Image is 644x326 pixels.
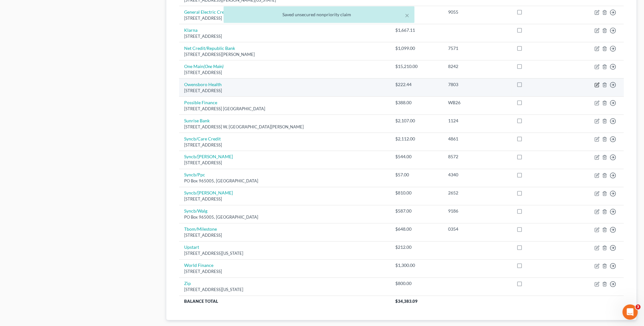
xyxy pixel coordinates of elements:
[184,142,385,148] div: [STREET_ADDRESS]
[184,214,385,220] div: PO Box 965005, [GEOGRAPHIC_DATA]
[184,226,217,232] a: Tbom/Milestone
[184,124,385,130] div: [STREET_ADDRESS] W, [GEOGRAPHIC_DATA][PERSON_NAME]
[395,63,438,70] div: $15,210.00
[395,262,438,268] div: $1,300.00
[184,178,385,184] div: PO Box 965005, [GEOGRAPHIC_DATA]
[395,153,438,160] div: $544.00
[395,190,438,196] div: $810.00
[448,172,506,178] div: 4340
[395,208,438,214] div: $587.00
[395,136,438,142] div: $2,112.00
[448,99,506,106] div: WB26
[184,136,221,141] a: Syncb/Care Credit
[184,232,385,238] div: [STREET_ADDRESS]
[395,244,438,250] div: $212.00
[204,64,224,69] i: (One Main)
[184,250,385,256] div: [STREET_ADDRESS][US_STATE]
[184,268,385,275] div: [STREET_ADDRESS]
[405,11,409,19] button: ×
[448,153,506,160] div: 8572
[184,281,191,286] a: Zip
[179,295,390,307] th: Balance Total
[184,262,213,268] a: World Finance
[184,172,205,177] a: Syncb/Ppc
[448,208,506,214] div: 9186
[184,196,385,202] div: [STREET_ADDRESS]
[448,81,506,88] div: 7803
[229,11,409,18] div: Saved unsecured nonpriority claim
[395,118,438,124] div: $2,107.00
[448,226,506,232] div: 0354
[184,244,199,250] a: Upstart
[184,33,385,39] div: [STREET_ADDRESS]
[395,81,438,88] div: $222.44
[184,27,197,33] a: Klarna
[184,64,224,69] a: One Main(One Main)
[395,299,418,304] span: $34,383.09
[184,82,222,87] a: Owensboro Health
[395,172,438,178] div: $57.00
[184,70,385,76] div: [STREET_ADDRESS]
[184,190,233,195] a: Syncb/[PERSON_NAME]
[184,100,217,105] a: Possible Finance
[622,304,638,320] iframe: Intercom live chat
[395,99,438,106] div: $388.00
[184,106,385,112] div: [STREET_ADDRESS] [GEOGRAPHIC_DATA]
[448,136,506,142] div: 4861
[184,51,385,58] div: [STREET_ADDRESS][PERSON_NAME]
[448,45,506,51] div: 7571
[184,45,235,51] a: Net Credit/Republic Bank
[448,118,506,124] div: 1124
[184,287,385,293] div: [STREET_ADDRESS][US_STATE]
[395,226,438,232] div: $648.00
[184,208,207,214] a: Syncb/Walg
[448,63,506,70] div: 8242
[395,27,438,33] div: $1,667.11
[184,118,210,123] a: Sunrise Bank
[448,190,506,196] div: 2652
[184,154,233,159] a: Syncb/[PERSON_NAME]
[184,160,385,166] div: [STREET_ADDRESS]
[635,304,641,309] span: 3
[395,280,438,287] div: $800.00
[184,88,385,94] div: [STREET_ADDRESS]
[395,45,438,51] div: $1,099.00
